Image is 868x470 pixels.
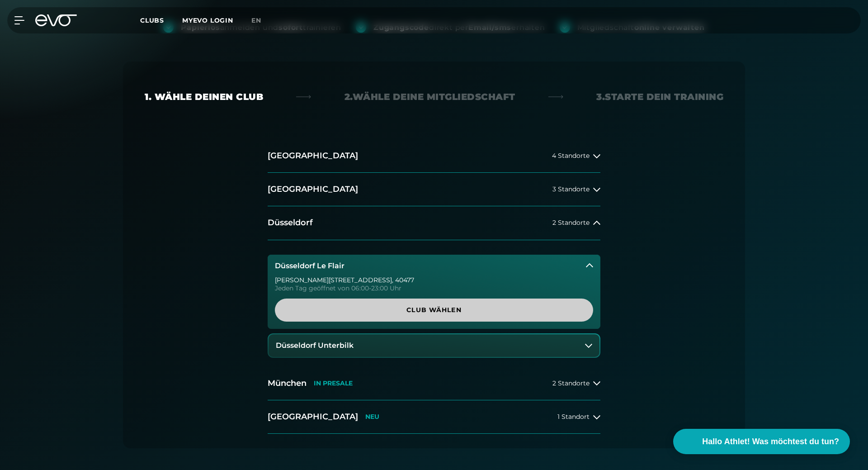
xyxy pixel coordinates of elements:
h2: [GEOGRAPHIC_DATA] [268,411,358,423]
a: Club wählen [275,299,593,322]
a: Clubs [140,16,182,24]
button: MünchenIN PRESALE2 Standorte [268,367,600,400]
span: 2 Standorte [552,219,590,226]
a: en [251,15,272,26]
span: 3 Standorte [552,186,590,193]
h3: Düsseldorf Unterbilk [276,342,354,350]
button: Düsseldorf Le Flair [268,255,600,277]
button: [GEOGRAPHIC_DATA]4 Standorte [268,139,600,173]
span: 2 Standorte [552,380,590,387]
p: IN PRESALE [314,380,353,387]
span: en [251,16,261,24]
span: 1 Standort [557,413,590,420]
span: 4 Standorte [552,152,590,159]
h2: [GEOGRAPHIC_DATA] [268,184,358,195]
span: Hallo Athlet! Was möchtest du tun? [702,436,839,448]
p: NEU [365,413,379,421]
div: 1. Wähle deinen Club [145,90,263,103]
button: [GEOGRAPHIC_DATA]3 Standorte [268,173,600,206]
h2: Düsseldorf [268,217,313,228]
button: [GEOGRAPHIC_DATA]NEU1 Standort [268,400,600,434]
h2: München [268,378,307,389]
button: Hallo Athlet! Was möchtest du tun? [673,429,850,454]
div: 3. Starte dein Training [596,90,723,103]
button: Düsseldorf Unterbilk [269,334,599,357]
div: [PERSON_NAME][STREET_ADDRESS] , 40477 [275,277,593,283]
h3: Düsseldorf Le Flair [275,262,344,270]
button: Düsseldorf2 Standorte [268,206,600,240]
a: MYEVO LOGIN [182,16,233,24]
span: Club wählen [297,305,571,315]
div: Jeden Tag geöffnet von 06:00-23:00 Uhr [275,285,593,291]
div: 2. Wähle deine Mitgliedschaft [344,90,515,103]
h2: [GEOGRAPHIC_DATA] [268,150,358,161]
span: Clubs [140,16,164,24]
